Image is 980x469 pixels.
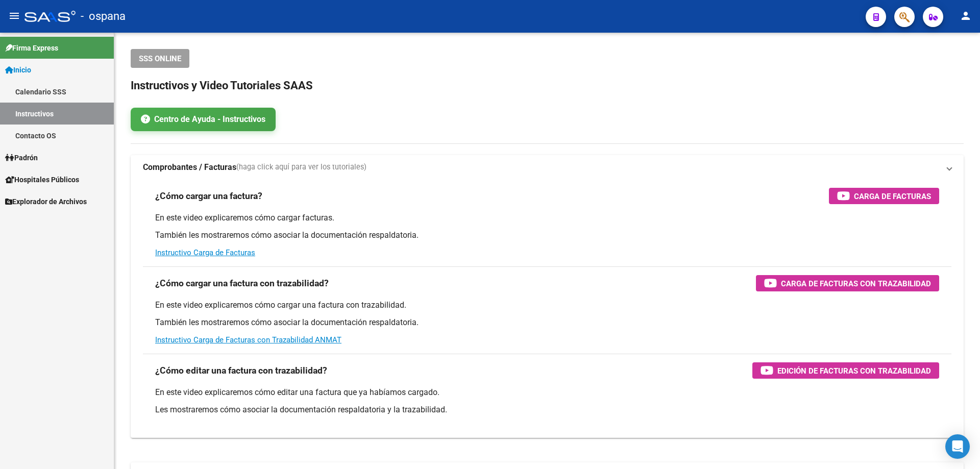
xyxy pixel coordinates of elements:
[131,49,189,68] button: SSS ONLINE
[155,317,939,328] p: También les mostraremos cómo asociar la documentación respaldatoria.
[829,188,939,204] button: Carga de Facturas
[945,434,970,459] div: Open Intercom Messenger
[5,174,79,185] span: Hospitales Públicos
[81,5,126,28] span: - ospana
[756,275,939,291] button: Carga de Facturas con Trazabilidad
[5,152,38,163] span: Padrón
[781,277,931,290] span: Carga de Facturas con Trazabilidad
[777,364,931,377] span: Edición de Facturas con Trazabilidad
[131,155,964,180] mat-expansion-panel-header: Comprobantes / Facturas(haga click aquí para ver los tutoriales)
[155,189,262,203] h3: ¿Cómo cargar una factura?
[139,54,181,63] span: SSS ONLINE
[155,404,939,415] p: Les mostraremos cómo asociar la documentación respaldatoria y la trazabilidad.
[155,387,939,398] p: En este video explicaremos cómo editar una factura que ya habíamos cargado.
[854,190,931,203] span: Carga de Facturas
[236,162,366,173] span: (haga click aquí para ver los tutoriales)
[155,230,939,241] p: También les mostraremos cómo asociar la documentación respaldatoria.
[5,42,58,54] span: Firma Express
[155,212,939,224] p: En este video explicaremos cómo cargar facturas.
[8,10,20,22] mat-icon: menu
[155,335,341,344] a: Instructivo Carga de Facturas con Trazabilidad ANMAT
[5,64,31,76] span: Inicio
[131,108,276,131] a: Centro de Ayuda - Instructivos
[960,10,972,22] mat-icon: person
[752,362,939,379] button: Edición de Facturas con Trazabilidad
[155,248,255,257] a: Instructivo Carga de Facturas
[155,363,327,378] h3: ¿Cómo editar una factura con trazabilidad?
[131,180,964,438] div: Comprobantes / Facturas(haga click aquí para ver los tutoriales)
[131,76,964,95] h2: Instructivos y Video Tutoriales SAAS
[155,300,939,311] p: En este video explicaremos cómo cargar una factura con trazabilidad.
[143,162,236,173] strong: Comprobantes / Facturas
[5,196,87,207] span: Explorador de Archivos
[155,276,329,290] h3: ¿Cómo cargar una factura con trazabilidad?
